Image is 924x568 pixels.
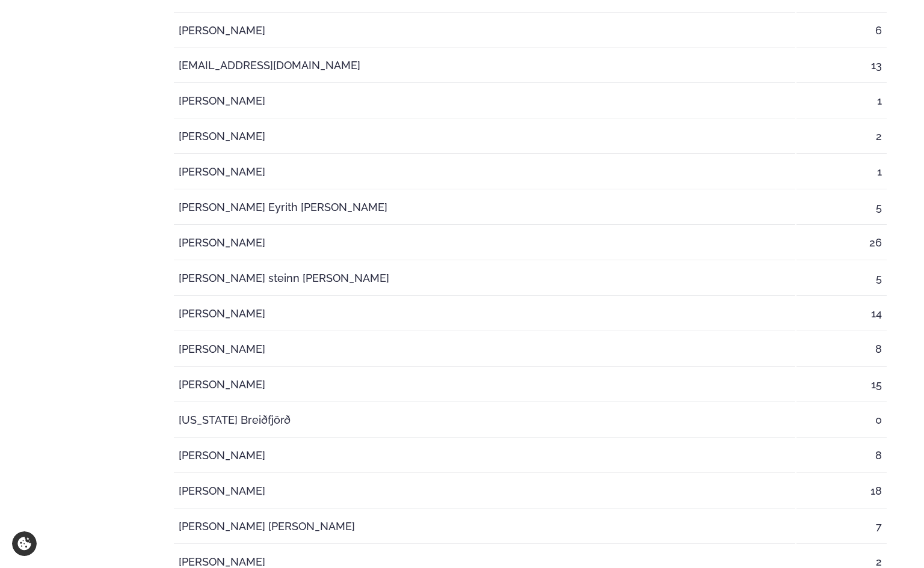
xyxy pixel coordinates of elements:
[174,155,795,189] td: [PERSON_NAME]
[796,84,887,118] td: 1
[174,49,795,83] td: [EMAIL_ADDRESS][DOMAIN_NAME]
[796,191,887,225] td: 5
[796,226,887,260] td: 26
[174,439,795,473] td: [PERSON_NAME]
[796,14,887,48] td: 6
[174,403,795,438] td: [US_STATE] Breiðfjörð
[796,510,887,544] td: 7
[796,49,887,83] td: 13
[796,261,887,296] td: 5
[796,155,887,189] td: 1
[174,84,795,118] td: [PERSON_NAME]
[174,368,795,402] td: [PERSON_NAME]
[174,226,795,260] td: [PERSON_NAME]
[796,368,887,402] td: 15
[174,510,795,544] td: [PERSON_NAME] [PERSON_NAME]
[796,403,887,438] td: 0
[174,191,795,225] td: [PERSON_NAME] Eyrith [PERSON_NAME]
[796,439,887,473] td: 8
[174,14,795,48] td: [PERSON_NAME]
[12,531,37,556] a: Cookie settings
[174,474,795,508] td: [PERSON_NAME]
[796,474,887,508] td: 18
[174,297,795,331] td: [PERSON_NAME]
[174,332,795,367] td: [PERSON_NAME]
[796,120,887,154] td: 2
[796,297,887,331] td: 14
[174,261,795,296] td: [PERSON_NAME] steinn [PERSON_NAME]
[796,332,887,367] td: 8
[174,120,795,154] td: [PERSON_NAME]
